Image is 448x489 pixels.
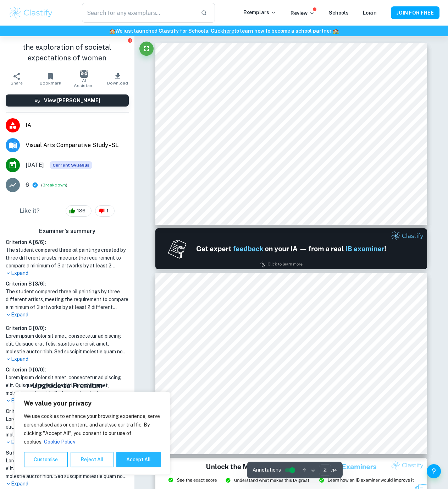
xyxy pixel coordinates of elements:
[50,161,92,169] span: Current Syllabus
[6,238,129,246] h6: Criterion A [ 6 / 6 ]:
[9,6,54,20] img: Clastify logo
[6,311,129,319] p: Expand
[243,9,276,16] p: Exemplars
[26,121,129,130] span: IA
[82,3,195,23] input: Search for any exemplars...
[43,182,66,188] button: Breakdown
[80,70,88,78] img: AI Assistant
[26,181,29,189] p: 6
[363,10,377,16] a: Login
[155,228,427,269] img: Ad
[71,452,114,467] button: Reject All
[26,161,44,169] span: [DATE]
[67,69,101,89] button: AI Assistant
[6,246,129,270] h1: The student compared three oil paintings created by three different artists, meeting the requirem...
[101,69,134,89] button: Download
[24,399,161,408] p: We value your privacy
[14,392,170,475] div: We value your privacy
[329,10,349,16] a: Schools
[24,412,161,446] p: We use cookies to enhance your browsing experience, serve personalised ads or content, and analys...
[40,81,61,86] span: Bookmark
[1,27,447,35] h6: We just launched Clastify for Schools. Click to learn how to become a school partner.
[139,42,154,56] button: Fullscreen
[6,270,129,277] p: Expand
[66,205,92,217] div: 136
[6,288,129,311] h1: The student compared three oil paintings by three different artists, meeting the requirement to c...
[3,227,132,235] h6: Examiner's summary
[107,81,128,86] span: Download
[116,452,161,467] button: Accept All
[71,78,96,88] span: AI Assistant
[73,207,89,214] span: 136
[6,94,129,107] button: View [PERSON_NAME]
[34,69,67,89] button: Bookmark
[6,42,129,63] h1: the exploration of societal expectations of women
[18,380,116,391] h5: Upgrade to Premium
[253,466,281,474] span: Annotations
[41,182,67,189] span: ( )
[427,464,441,478] button: Help and Feedback
[95,205,115,217] div: 1
[391,6,439,19] button: JOIN FOR FREE
[20,207,40,215] h6: Like it?
[11,81,23,86] span: Share
[223,28,234,34] a: here
[109,28,115,34] span: 🏫
[331,467,337,473] span: / 14
[44,97,100,104] h6: View [PERSON_NAME]
[24,452,68,467] button: Customise
[26,141,129,150] span: Visual Arts Comparative Study - SL
[44,439,76,445] a: Cookie Policy
[128,38,133,43] button: Report issue
[50,161,92,169] div: This exemplar is based on the current syllabus. Feel free to refer to it for inspiration/ideas wh...
[103,207,112,214] span: 1
[6,280,129,288] h6: Criterion B [ 3 / 6 ]:
[291,9,315,17] p: Review
[333,28,339,34] span: 🏫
